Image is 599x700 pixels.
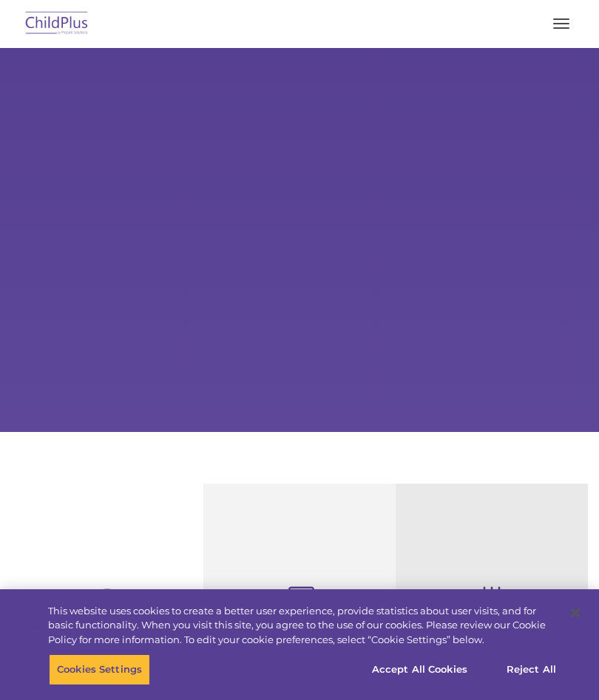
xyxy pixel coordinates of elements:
[559,597,592,629] button: Close
[49,654,150,685] button: Cookies Settings
[48,604,558,648] div: This website uses cookies to create a better user experience, provide statistics about user visit...
[22,7,92,41] img: ChildPlus by Procare Solutions
[485,654,578,685] button: Reject All
[364,654,476,685] button: Accept All Cookies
